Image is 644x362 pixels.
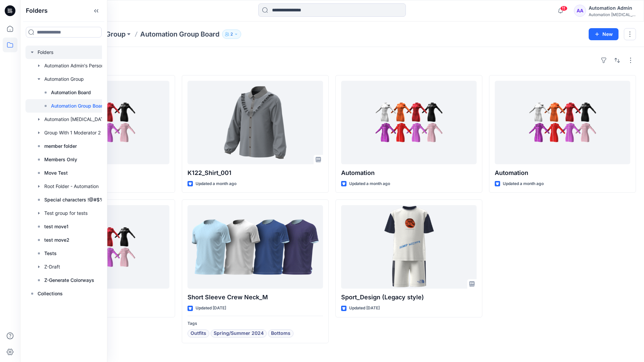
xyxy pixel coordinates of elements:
p: test move1 [44,223,68,231]
span: 11 [560,6,568,11]
a: Short Sleeve Crew Neck_M [187,205,323,289]
p: Updated a month ago [196,180,236,187]
p: Short Sleeve Crew Neck_M [187,293,323,302]
p: Updated [DATE] [196,305,226,312]
p: member folder [44,142,77,150]
p: Automation Board [51,88,91,97]
span: Outfits [191,329,206,338]
div: AA [574,5,586,17]
button: New [589,28,619,40]
p: Sport_Design (Legacy style) [341,293,477,302]
p: Automation [341,168,477,178]
p: Special characters !@#$%^&*)( [44,196,115,204]
a: K122_Shirt_001 [187,81,323,164]
div: Automation Admin [589,4,636,12]
p: Members Only [44,156,77,164]
button: 2 [222,29,241,39]
span: Bottoms [271,329,290,338]
a: Automation [341,81,477,164]
p: Collections [38,290,63,298]
span: Spring/Summer 2024 [214,329,264,338]
a: Sport_Design (Legacy style) [341,205,477,289]
p: Tests [44,249,57,257]
p: Updated a month ago [503,180,544,187]
p: Automation Group Board [51,102,106,110]
a: Automation [495,81,630,164]
p: Updated [DATE] [349,305,380,312]
p: Move Test [44,169,68,177]
p: Automation [495,168,630,178]
p: K122_Shirt_001 [187,168,323,178]
p: Automation Group Board [140,29,219,39]
p: 2 [230,31,233,38]
p: Z-Generate Colorways [44,276,94,284]
p: test move2 [44,236,69,244]
p: Updated a month ago [349,180,390,187]
div: Automation [MEDICAL_DATA]... [589,12,636,17]
p: Tags [187,320,323,327]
